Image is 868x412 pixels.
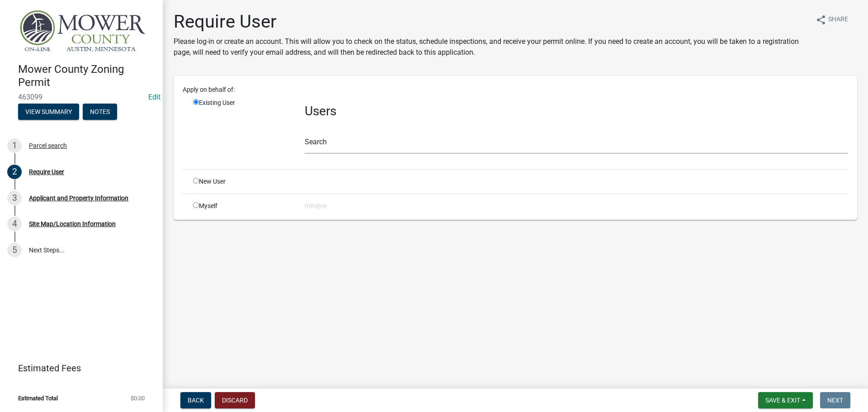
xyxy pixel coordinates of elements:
div: Site Map/Location Information [29,221,116,227]
button: Save & Exit [758,392,813,408]
h1: Require User [174,11,808,33]
wm-modal-confirm: Summary [18,109,79,116]
span: Next [827,397,843,404]
h4: Mower County Zoning Permit [18,63,156,89]
div: New User [186,177,298,186]
button: View Summary [18,104,79,120]
span: Estimated Total [18,395,58,401]
div: 1 [7,138,22,153]
span: $0.00 [131,395,145,401]
div: Applicant and Property Information [29,195,128,201]
div: Myself [186,201,298,211]
button: shareShare [808,11,855,28]
div: Require User [29,169,64,175]
span: 463099 [18,93,145,101]
p: Please log-in or create an account. This will allow you to check on the status, schedule inspecti... [174,36,808,58]
h3: Users [305,104,848,119]
div: Existing User [186,98,298,162]
div: Apply on behalf of: [176,85,855,95]
div: 5 [7,243,22,257]
img: Mower County, Minnesota [18,9,148,53]
span: Save & Exit [765,397,800,404]
span: Back [188,397,204,404]
button: Discard [215,392,255,408]
div: 4 [7,217,22,231]
div: 3 [7,191,22,205]
div: Parcel search [29,142,67,149]
div: 2 [7,165,22,179]
wm-modal-confirm: Edit Application Number [148,93,160,101]
wm-modal-confirm: Notes [83,109,117,116]
a: Estimated Fees [7,359,148,377]
button: Notes [83,104,117,120]
button: Next [820,392,850,408]
button: Back [180,392,211,408]
i: share [816,14,826,25]
span: Share [828,14,848,25]
a: Edit [148,93,160,101]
